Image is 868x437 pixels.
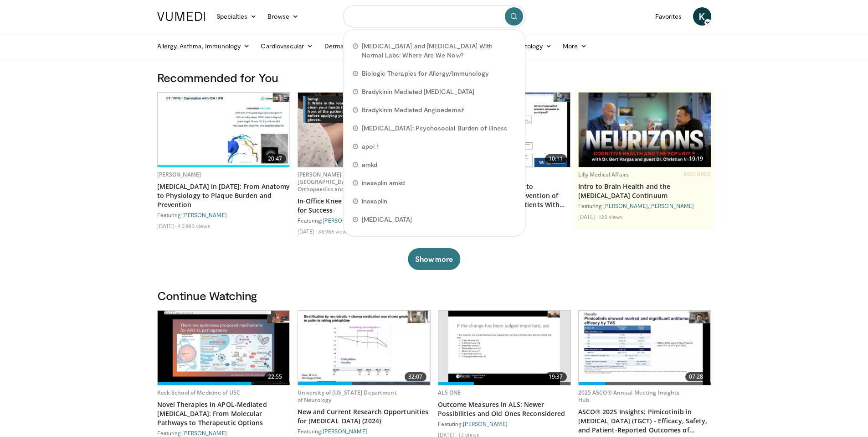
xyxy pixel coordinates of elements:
div: Featuring: [298,217,431,224]
a: 2025 ASCO® Annual Meeting Insights Hub [578,389,680,404]
a: Allergy, Asthma, Immunology [152,37,256,55]
span: 19:19 [685,154,707,163]
span: 22:55 [264,372,286,381]
span: inaxaplin [362,197,388,206]
span: Biologic Therapies for Allergy/Immunology [362,69,489,78]
span: inaxaplin amkd [362,178,405,187]
a: 07:28 [579,311,711,385]
a: [PERSON_NAME] [182,430,227,436]
span: [MEDICAL_DATA]: Psychosocial Burden of Illness [362,124,507,133]
li: [DATE] [578,213,598,220]
a: Browse [262,7,304,26]
a: Cardiovascular [255,37,318,55]
span: amkd [362,160,377,169]
img: be1c97ec-1c08-4d5c-932d-843623174318.620x360_q85_upscale.jpg [579,311,711,385]
a: Novel Therapies in APOL-Mediated [MEDICAL_DATA]: From Molecular Pathways to Therapeutic Options [157,400,290,427]
span: [MEDICAL_DATA] and [MEDICAL_DATA] With Normal Labs: Where Are We Now? [362,42,516,60]
li: 122 views [599,213,623,220]
a: 07:39 [298,93,430,167]
a: Rheumatology [495,37,557,55]
span: FEATURED [684,171,711,177]
a: [PERSON_NAME] [157,171,201,178]
a: [PERSON_NAME] [182,212,227,218]
a: [PERSON_NAME] [463,421,508,427]
span: 07:28 [685,372,707,381]
li: 40,980 views [178,222,210,229]
img: a80fd508-2012-49d4-b73e-1d4e93549e78.png.620x360_q85_upscale.jpg [579,93,711,167]
a: New and Current Research Opportunities for [MEDICAL_DATA] (2024) [298,407,431,426]
a: 19:37 [438,311,570,385]
span: 10:11 [545,154,567,163]
li: 36,986 views [318,228,349,235]
a: [PERSON_NAME] [323,217,367,224]
a: Keck School of Medicine of USC [157,389,241,396]
img: 92276b98-b87f-4013-abc8-09ad987d1aa7.620x360_q85_upscale.jpg [298,311,430,385]
div: Featuring: [438,420,571,427]
a: K [693,7,711,26]
a: Outcome Measures in ALS: Newer Possibilities and Old Ones Reconsidered [438,400,571,418]
div: Featuring: [298,427,431,435]
a: University of [US_STATE] Department of Neurology [298,389,397,404]
li: [DATE] [157,222,177,229]
button: Show more [408,248,460,270]
span: Bradykinin Mediated Angioedemaž [362,105,464,114]
a: [PERSON_NAME] [649,203,694,209]
a: Dermatology [319,37,376,55]
input: Search topics, interventions [343,5,525,27]
a: In-Office Knee Injection Technique: Tips for Success [298,197,431,215]
a: 22:55 [158,311,290,385]
a: Lilly Medical Affairs [578,171,629,178]
h3: Recommended for You [157,70,711,85]
img: c9683449-1c64-4e93-b935-e2bb1c58b4a4.620x360_q85_upscale.jpg [448,311,560,385]
div: Featuring: [157,211,290,218]
span: 19:37 [545,372,567,381]
img: b893dffa-6929-42d1-a9c0-530553b8d26b.620x360_q85_upscale.jpg [158,311,290,385]
span: 32:07 [405,372,426,381]
img: VuMedi Logo [157,12,205,21]
a: ASCO® 2025 Insights: Pimicotinib in [MEDICAL_DATA] (TGCT) - Efficacy, Safety, and Patient-Reporte... [578,407,711,435]
h3: Continue Watching [157,288,711,303]
a: [PERSON_NAME] [323,428,367,434]
img: 9b54ede4-9724-435c-a780-8950048db540.620x360_q85_upscale.jpg [298,93,430,167]
a: 32:07 [298,311,430,385]
a: 20:47 [158,93,290,167]
span: 20:47 [264,154,286,163]
a: Specialties [211,7,262,26]
span: apol 1 [362,142,379,151]
div: Featuring: [157,429,290,437]
a: ALS ONE [438,389,461,396]
li: [DATE] [298,228,317,235]
span: [MEDICAL_DATA] [362,215,412,224]
div: Featuring: , [578,202,711,209]
a: Intro to Brain Health and the [MEDICAL_DATA] Continuum [578,182,711,200]
span: Bradykinin Mediated [MEDICAL_DATA] [362,87,474,96]
a: More [557,37,592,55]
img: 823da73b-7a00-425d-bb7f-45c8b03b10c3.620x360_q85_upscale.jpg [158,93,290,167]
a: Favorites [650,7,688,26]
a: [PERSON_NAME] [603,203,648,209]
a: [MEDICAL_DATA] in [DATE]: From Anatomy to Physiology to Plaque Burden and Prevention [157,182,290,209]
a: [PERSON_NAME] Health - The [GEOGRAPHIC_DATA][US_STATE]: Orthopaedics and Sports Medicine [298,171,389,193]
a: 19:19 [579,93,711,167]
